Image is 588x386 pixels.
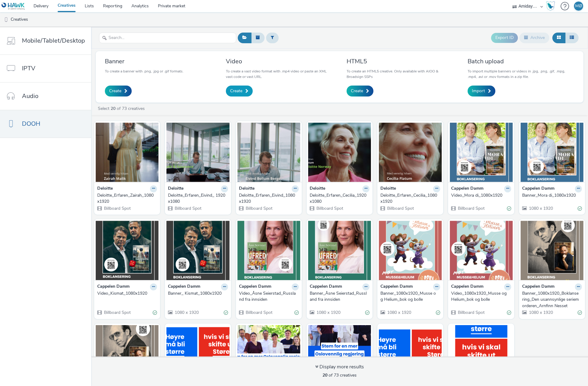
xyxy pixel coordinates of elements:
a: Banner_1080x1920_Boklansering_Den usannsynlige seriemorderen_Arnfinn Nesset [522,290,582,309]
p: To import multiple banners or videos in .jpg, .png, .gif, .mpg, .mp4, .avi or .mov formats in a z... [468,68,575,79]
div: Valid [507,205,511,212]
a: Banner_Mora di_1080x1920 [522,192,582,198]
img: dooh [3,17,9,23]
a: Banner_1080x1920_Musse og Helium_bok og bolle [380,290,440,303]
div: Banner_ Kismat_1080x1920 [168,290,225,297]
a: Select of 73 creatives [97,106,147,111]
a: Deloitte_Erfaren_Eivind_ 1920x1080 [168,192,228,205]
img: Banner_Mora di_1080x1920 visual [521,123,583,182]
img: Video_Åsne Seierstad_Russland fra innsiden visual [237,221,300,280]
span: Billboard Spot [457,310,485,315]
div: Banner_1080x1920_Boklansering_Den usannsynlige seriemorderen_Arnfinn Nesset [522,290,579,309]
strong: Cappelen Damm [168,283,200,290]
div: Deloitte_Erfaren_Cecilia_1080x1920 [380,192,438,205]
div: Banner_Mora di_1080x1920 [522,192,579,198]
div: Deloitte_Erfaren_Zairah_1080x1920 [97,192,155,205]
strong: Cappelen Damm [97,283,130,290]
img: Deloitte_Erfaren_Cecilia_1920x1080 visual [308,123,371,182]
img: Banner_1080x1920_Boklansering_Den usannsynlige seriemorderen_Arnfinn Nesset visual [521,221,583,280]
strong: Cappelen Damm [310,283,342,290]
span: DOOH [22,119,40,128]
h3: Banner [105,57,184,65]
strong: Cappelen Damm [522,185,554,192]
span: Billboard Spot [103,205,131,211]
a: Deloitte_Erfaren_Eivind_1080x1920 [239,192,299,205]
p: To create a banner with .png, .jpg or .gif formats. [105,68,184,74]
a: Create [226,86,253,96]
a: Video_1080x1920_Musse og Helium_bok og bolle [451,290,511,303]
div: Video_1080x1920_Musse og Helium_bok og bolle [451,290,508,303]
strong: Deloitte [168,185,184,192]
span: Billboard Spot [174,205,201,211]
div: Valid [365,310,369,316]
img: Deloitte_Erfaren_Eivind_1080x1920 visual [237,123,300,182]
a: Banner_ Kismat_1080x1920 [168,290,228,297]
a: Video_Kismat_1080x1920 [97,290,157,297]
button: Grid [552,33,565,43]
span: 1080 x 1920 [174,310,199,315]
div: Video_Mora di_1080x1920 [451,192,508,198]
img: Banner_Åsne Seierstad_Russland fra innsiden visual [308,221,371,280]
span: 1080 x 1920 [528,205,553,211]
img: Sluttbudskap visual [379,325,442,384]
div: Valid [153,310,157,316]
img: Video_1080x1920_Musse og Helium_bok og bolle visual [450,221,512,280]
a: Banner_Åsne Seierstad_Russland fra innsiden [310,290,369,303]
div: Deloitte_Erfaren_Cecilia_1920x1080 [310,192,367,205]
img: Banner_ Kismat_1080x1920 visual [166,221,229,280]
img: X_track_PNG_1600x1000 visual [166,325,229,384]
a: Create [105,86,132,96]
p: To create an HTML5 creative. Only available with AIOO & Broadsign SSPs [347,68,454,79]
h3: Video [226,57,333,65]
strong: Cappelen Damm [239,283,271,290]
div: Valid [224,310,228,316]
span: Mobile/Tablet/Desktop [22,36,85,45]
span: 1080 x 1920 [528,310,553,315]
strong: 20 [323,372,327,378]
a: Hawk Academy [546,1,558,11]
strong: Cappelen Damm [451,283,483,290]
strong: Deloitte [380,185,396,192]
span: Import [472,88,485,94]
span: Create [109,88,121,94]
span: Billboard Spot [387,205,414,211]
div: Video_Åsne Seierstad_Russland fra innsiden [239,290,296,303]
img: Oslo_innspurt_tbane_1080x1920 visual [308,325,371,384]
div: Valid [507,310,511,316]
div: Display more results [315,363,364,370]
a: Deloitte_Erfaren_Zairah_1080x1920 [97,192,157,205]
strong: Cappelen Damm [380,283,413,290]
img: Deloitte_Erfaren_Zairah_1080x1920 visual [96,123,159,182]
div: Banner_Åsne Seierstad_Russland fra innsiden [310,290,367,303]
span: Create [351,88,363,94]
h3: HTML5 [347,57,454,65]
strong: 20 [111,106,116,111]
span: Audio [22,92,38,100]
img: Sluttbudskap visual [450,325,512,384]
img: Oslo_xtrack visual [237,325,300,384]
div: MØ [575,2,582,11]
strong: Deloitte [310,185,325,192]
img: Video_Mora di_1080x1920 visual [450,123,512,182]
a: Create [347,86,373,96]
div: Video_Kismat_1080x1920 [97,290,155,297]
span: Billboard Spot [245,310,273,315]
strong: Deloitte [97,185,113,192]
div: Valid [578,205,582,212]
div: Banner_1080x1920_Musse og Helium_bok og bolle [380,290,438,303]
div: Hawk Academy [546,1,555,11]
a: Video_Mora di_1080x1920 [451,192,511,198]
input: Search... [99,33,236,43]
img: undefined Logo [2,2,25,10]
span: Billboard Spot [457,205,485,211]
strong: Deloitte [239,185,255,192]
div: Valid [436,310,440,316]
span: IPTV [22,64,35,73]
span: Create [230,88,242,94]
img: Deloitte_Erfaren_Eivind_ 1920x1080 visual [166,123,229,182]
span: Billboard Spot [245,205,273,211]
strong: Cappelen Damm [522,283,554,290]
img: Video_Kismat_1080x1920 visual [96,221,159,280]
a: Deloitte_Erfaren_Cecilia_1080x1920 [380,192,440,205]
div: Deloitte_Erfaren_Eivind_ 1920x1080 [168,192,225,205]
